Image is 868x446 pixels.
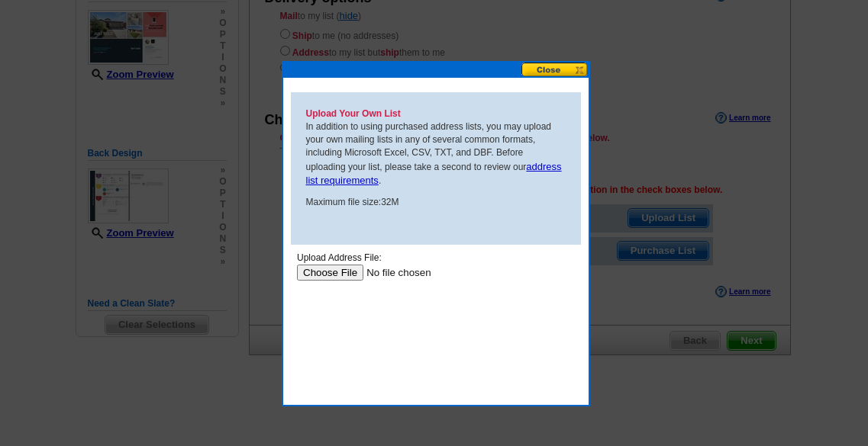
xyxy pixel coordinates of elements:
[563,91,868,446] iframe: LiveChat chat widget
[381,197,399,207] span: 32M
[306,120,566,188] p: In addition to using purchased address lists, you may upload your own mailing lists in any of sev...
[6,6,284,20] div: Upload Address File:
[306,161,562,187] a: address list requirements
[306,196,566,209] p: Maximum file size:
[306,108,401,119] strong: Upload Your Own List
